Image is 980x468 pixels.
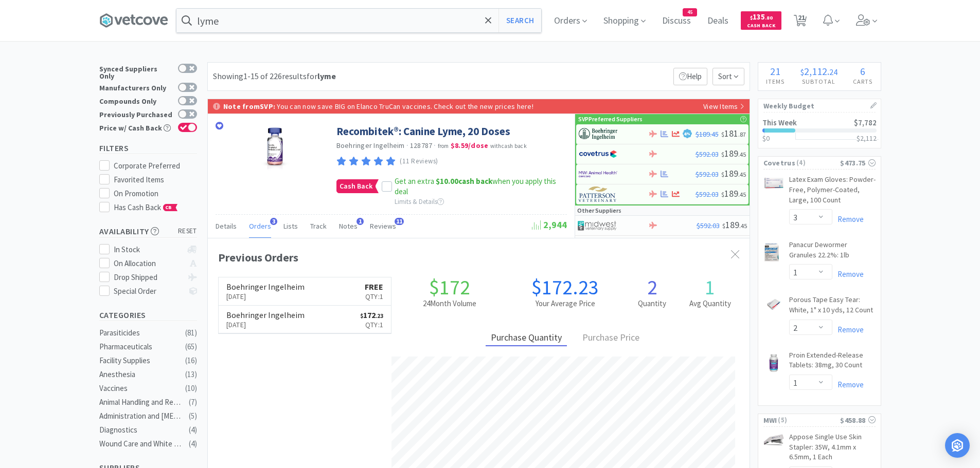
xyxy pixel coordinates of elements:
span: · [406,141,408,150]
span: reset [178,226,197,237]
div: ( 4 ) [189,424,197,436]
span: 11 [395,218,404,225]
div: Purchase Quantity [486,330,567,346]
div: $473.75 [840,157,875,169]
span: Cash Back [337,180,375,193]
img: b06c7ffe5f9f4550b3052f0ed978508b_1512.png [763,434,784,445]
strong: lyme [317,71,336,81]
span: Covetrus [763,157,795,169]
a: 21 [790,17,811,27]
img: 77fca1acd8b6420a9015268ca798ef17_1.png [579,146,617,162]
span: $ [721,191,724,198]
span: from [438,142,449,149]
h5: Categories [99,309,197,321]
h1: 1 [681,277,739,297]
a: Latex Exam Gloves: Powder-Free, Polymer-Coated, Large, 100 Count [789,175,876,209]
span: 189 [721,167,746,179]
h4: Carts [845,77,881,86]
span: . 45 [739,222,747,230]
div: Special Order [114,285,182,297]
span: Has Cash Back [114,202,178,212]
img: fad5ef15e42d44329a70792001b44ced_26153.png [763,242,780,263]
span: . 23 [376,312,383,320]
strong: $8.59 / dose [451,141,489,150]
span: 181 [721,127,746,139]
img: fd3fb52c8de34f508afc4491fc5e7e3d_319432.png [763,352,784,373]
span: $ [722,222,725,230]
input: Search by item, sku, manufacturer, ingredient, size... [176,9,541,32]
span: $ [721,151,724,158]
span: 45 [683,9,697,16]
span: $7,782 [854,118,877,127]
p: Other Suppliers [577,205,621,215]
h1: 2 [623,277,681,297]
span: ( 4 ) [795,158,840,168]
span: 21 [770,65,780,78]
div: Administration and [MEDICAL_DATA] [99,410,183,422]
span: ( 5 ) [777,415,840,425]
h1: $172 [391,277,507,297]
strong: FREE [365,282,383,292]
h6: Boehringer Ingelheim [226,311,305,319]
div: Animal Handling and Restraints [99,396,183,408]
h6: Boehringer Ingelheim [226,283,305,291]
button: Search [498,9,541,32]
p: Qty: 1 [360,319,383,330]
div: Open Intercom Messenger [945,433,970,458]
span: 6 [860,65,865,78]
a: Appose Single Use Skin Stapler: 35W, 4.1mm x 6.5mm, 1 Each [789,432,876,466]
img: 1861bc90a54a4c26aeb6ab9d8cb61837_380220.png [763,177,784,189]
span: . 45 [738,171,746,178]
span: 172 [360,310,383,320]
span: with cash back [490,142,527,149]
p: [DATE] [226,291,305,302]
h5: Filters [99,142,197,154]
a: Boehringer Ingelheim[DATE]FREEQty:1 [219,277,391,305]
img: 7731fa08194f4838a998134c67e792fb_336154.png [256,124,293,191]
div: Price w/ Cash Back [99,123,173,132]
div: Vaccines [99,382,183,395]
span: Limits & Details [395,197,444,206]
a: This Week$7,782$0$2,112 [758,113,881,148]
img: f33b24c453e14ea189ef08c1324f4aac_467542.png [763,297,784,312]
span: 4 [684,132,690,137]
div: Parasiticides [99,327,183,339]
div: Favorited Items [114,174,197,186]
a: $135.80Cash Back [741,7,781,34]
span: $592.03 [697,221,720,230]
a: Deals [703,16,733,26]
a: Remove [832,269,864,279]
span: Sort [712,68,744,85]
span: Lists [283,221,298,231]
span: CB [164,204,174,211]
span: Details [216,221,237,231]
h3: $ [857,135,877,142]
div: Anesthesia [99,368,183,381]
div: ( 5 ) [189,410,197,422]
div: Drop Shipped [114,271,182,284]
a: Porous Tape Easy Tear: White, 1" x 10 yds, 12 Count [789,295,876,319]
span: 189 [721,147,746,159]
a: Remove [832,380,864,389]
span: 128787 [410,141,433,150]
span: 2,944 [532,219,567,231]
h2: This Week [762,119,797,126]
div: $458.88 [840,415,875,426]
div: Manufacturers Only [99,83,173,91]
img: 730db3968b864e76bcafd0174db25112_22.png [579,126,617,142]
strong: cash back [436,176,492,186]
span: 189 [721,188,746,199]
div: ( 4 ) [189,438,197,450]
h4: Items [758,77,793,86]
div: Purchase Price [577,330,645,346]
div: In Stock [114,244,182,256]
span: $592.03 [696,149,719,159]
a: Boehringer Ingelheim[DATE]$172.23Qty:1 [219,306,391,334]
span: 189 [722,219,747,231]
span: 24 [829,67,838,77]
div: ( 7 ) [189,396,197,408]
a: Recombitek®: Canine Lyme, 20 Doses [336,124,510,138]
div: Previous Orders [218,249,739,267]
h5: Availability [99,226,197,237]
div: Facility Supplies [99,354,183,367]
